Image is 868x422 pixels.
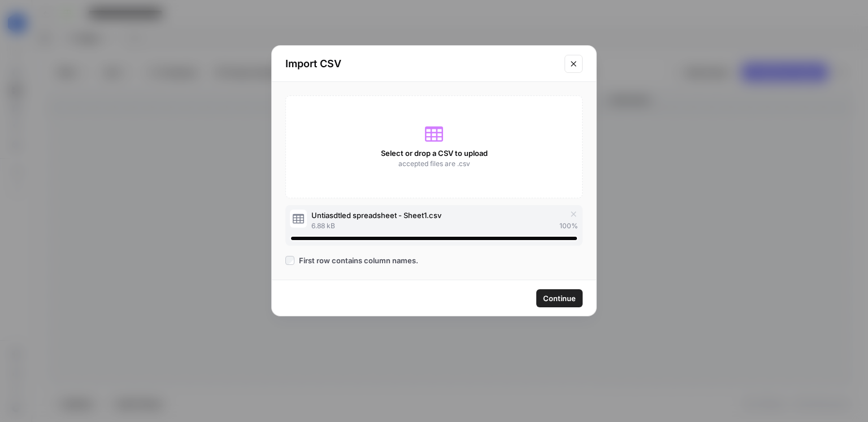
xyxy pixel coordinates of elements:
[565,55,583,73] button: Close modal
[311,221,335,231] span: 6.88 kB
[311,210,441,221] span: Untiasdtled spreadsheet - Sheet1.csv
[299,255,418,266] span: First row contains column names.
[285,256,294,265] input: First row contains column names.
[398,159,470,169] span: accepted files are .csv
[285,56,558,72] h2: Import CSV
[381,147,488,159] span: Select or drop a CSV to upload
[543,293,576,304] span: Continue
[536,289,583,307] button: Continue
[559,221,578,231] span: 100 %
